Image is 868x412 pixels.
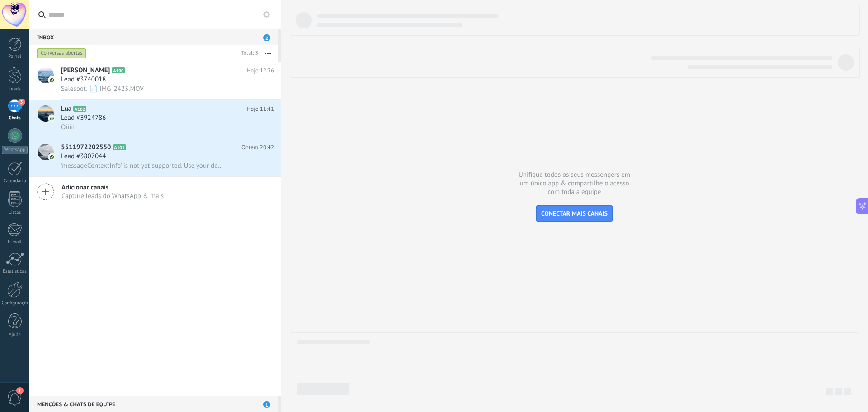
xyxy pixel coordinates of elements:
span: 1 [263,401,270,408]
div: Listas [2,210,28,216]
a: avataricon5511972202550A101Ontem 20:42Lead #3807044'messageContextInfo' is not yet supported. Use... [29,138,281,176]
div: Chats [2,115,28,121]
span: 2 [263,34,270,41]
div: Painel [2,54,28,60]
span: Lua [61,104,71,114]
span: Ontem 20:42 [241,143,274,152]
span: Hoje 12:36 [247,66,274,75]
span: Adicionar canais [61,183,166,192]
div: Estatísticas [2,269,28,275]
span: Salesbot: 📄 IMG_2423.MOV [61,85,144,93]
a: avataricon[PERSON_NAME]A100Hoje 12:36Lead #3740018Salesbot: 📄 IMG_2423.MOV [29,62,281,99]
div: WhatsApp [2,146,28,154]
img: icon [49,154,55,160]
span: Hoje 11:41 [247,104,274,114]
span: [PERSON_NAME] [61,66,110,75]
span: Lead #3924786 [61,114,106,123]
span: A100 [112,67,125,73]
div: Calendário [2,178,28,184]
span: A101 [113,144,126,150]
div: Inbox [29,29,278,45]
a: avatariconLuaA102Hoje 11:41Lead #3924786Oiiiii [29,100,281,138]
span: 1 [16,387,24,394]
span: A102 [73,106,86,112]
span: Lead #3807044 [61,152,106,161]
div: Total: 3 [238,49,258,58]
div: E-mail [2,239,28,245]
img: icon [49,77,55,83]
div: Conversas abertas [37,48,86,59]
button: Mais [258,45,278,62]
span: 5511972202550 [61,143,111,152]
div: Menções & Chats de equipe [29,396,278,412]
span: Oiiiii [61,123,75,132]
span: Capture leads do WhatsApp & mais! [61,192,166,200]
div: Leads [2,86,28,92]
span: CONECTAR MAIS CANAIS [541,209,608,218]
span: 3 [18,99,25,106]
span: 'messageContextInfo' is not yet supported. Use your device to view this message. [61,161,224,170]
div: Configurações [2,300,28,306]
div: Ajuda [2,332,28,338]
img: icon [49,115,55,122]
span: Lead #3740018 [61,75,106,84]
button: CONECTAR MAIS CANAIS [536,205,613,222]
